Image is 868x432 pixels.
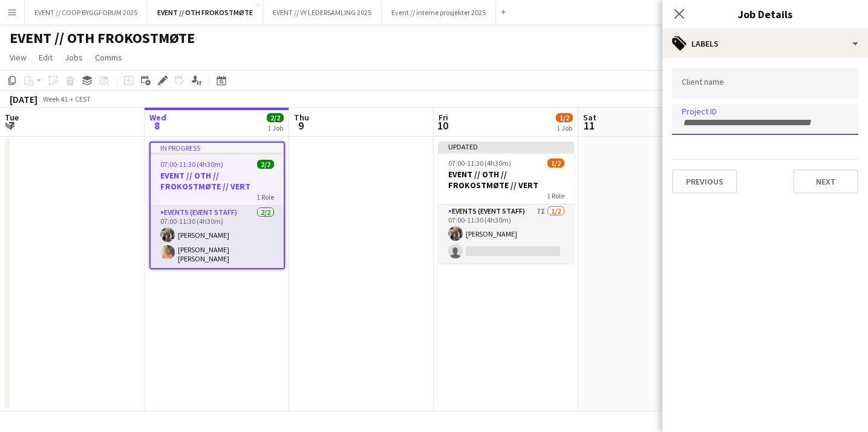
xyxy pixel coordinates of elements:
span: 11 [581,119,596,133]
span: Thu [294,112,309,123]
div: 1 Job [267,123,283,133]
a: View [5,50,31,65]
button: Event // interne prosjekter 2025 [382,1,496,24]
span: 07:00-11:30 (4h30m) [160,160,223,169]
app-job-card: Updated07:00-11:30 (4h30m)1/2EVENT // OTH // FROKOSTMØTE // VERT1 RoleEvents (Event Staff)7I1/207... [439,142,574,263]
span: 8 [148,119,166,133]
div: In progress [151,143,284,152]
input: Type to search client labels... [682,78,849,89]
div: Labels [662,29,868,58]
span: 07:00-11:30 (4h30m) [448,159,511,168]
span: Tue [5,112,19,123]
button: Previous [672,169,737,194]
a: Edit [34,50,57,65]
div: CEST [75,94,91,103]
span: 1/2 [556,113,573,122]
div: 1 Job [556,123,572,133]
app-card-role: Events (Event Staff)2/207:00-11:30 (4h30m)[PERSON_NAME][PERSON_NAME] [PERSON_NAME] [151,206,284,268]
h1: EVENT // OTH FROKOSTMØTE [10,29,195,47]
span: 10 [437,119,448,133]
span: Edit [39,52,53,63]
button: EVENT // VY LEDERSAMLING 2025 [263,1,382,24]
app-card-role: Events (Event Staff)7I1/207:00-11:30 (4h30m)[PERSON_NAME] [439,205,574,263]
span: View [10,52,27,63]
span: Week 41 [40,94,70,103]
button: EVENT // OTH FROKOSTMØTE [148,1,263,24]
a: Comms [90,50,127,65]
a: Jobs [60,50,88,65]
span: Jobs [65,52,83,63]
input: Type to search project ID labels... [682,117,849,128]
span: Comms [95,52,122,63]
app-job-card: In progress07:00-11:30 (4h30m)2/2EVENT // OTH // FROKOSTMØTE // VERT1 RoleEvents (Event Staff)2/2... [149,142,285,269]
h3: EVENT // OTH // FROKOSTMØTE // VERT [151,170,284,192]
h3: EVENT // OTH // FROKOSTMØTE // VERT [439,169,574,191]
span: 9 [292,119,309,133]
div: [DATE] [10,93,38,105]
span: 2/2 [257,160,274,169]
div: Updated [439,142,574,151]
button: Next [793,169,858,194]
span: 7 [3,119,19,133]
button: EVENT // COOP BYGGFORUM 2025 [25,1,148,24]
span: 1/2 [547,159,564,168]
span: Wed [149,112,166,123]
span: Sat [583,112,596,123]
h3: Job Details [662,6,868,22]
span: 2/2 [267,113,284,122]
span: 1 Role [256,192,274,201]
span: 1 Role [547,191,564,200]
span: Fri [439,112,448,123]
